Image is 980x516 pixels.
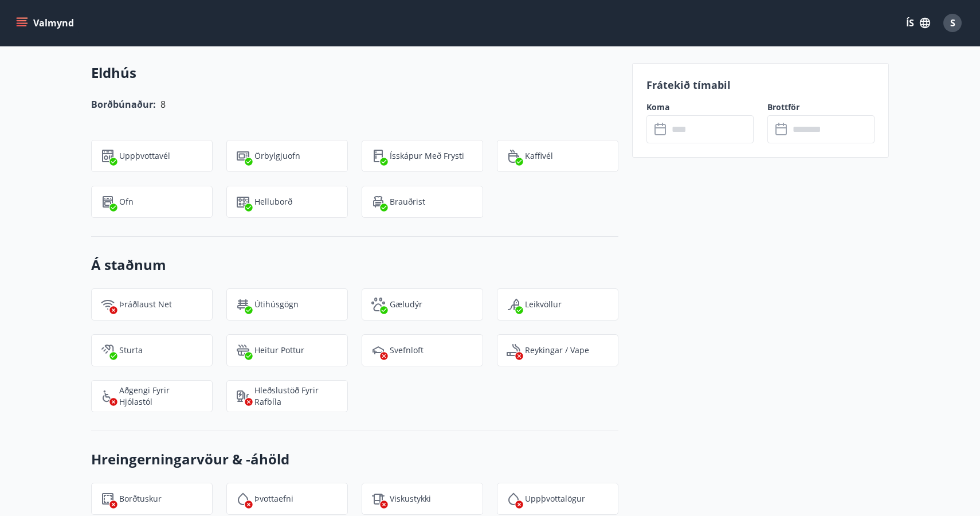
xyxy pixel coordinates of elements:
[390,493,431,505] p: Viskustykki
[525,150,553,162] p: Kaffivél
[101,389,115,403] img: 8IYIKVZQyRlUC6HQIIUSdjpPGRncJsz2RzLgWvp4.svg
[160,96,166,112] h6: 8
[101,298,115,311] img: HJRyFFsYp6qjeUYhR4dAD8CaCEsnIFYZ05miwXoh.svg
[254,150,300,162] p: Örbylgjuofn
[91,449,618,469] h3: Hreingerningarvöur & -áhöld
[91,98,156,111] span: Borðbúnaður:
[390,150,464,162] p: Ísskápur með frysti
[371,343,385,357] img: dbi0fcnBYsvu4k1gcwMltnZT9svnGSyCOUrTI4hU.svg
[390,299,422,310] p: Gæludýr
[236,195,250,209] img: 9R1hYb2mT2cBJz2TGv4EKaumi4SmHMVDNXcQ7C8P.svg
[119,196,134,208] p: Ofn
[91,63,618,83] h3: Eldhús
[371,298,385,311] img: pxcaIm5dSOV3FS4whs1soiYWTwFQvksT25a9J10C.svg
[101,195,115,209] img: zPVQBp9blEdIFer1EsEXGkdLSf6HnpjwYpytJsbc.svg
[101,149,115,163] img: 7hj2GulIrg6h11dFIpsIzg8Ak2vZaScVwTihwv8g.svg
[119,385,203,408] p: Aðgengi fyrir hjólastól
[236,343,250,357] img: h89QDIuHlAdpqTriuIvuEWkTH976fOgBEOOeu1mi.svg
[390,345,424,356] p: Svefnloft
[507,343,520,357] img: QNIUl6Cv9L9rHgMXwuzGLuiJOj7RKqxk9mBFPqjq.svg
[900,13,936,33] button: ÍS
[14,13,79,33] button: menu
[371,195,385,209] img: eXskhI6PfzAYYayp6aE5zL2Gyf34kDYkAHzo7Blm.svg
[507,492,520,506] img: y5Bi4hK1jQC9cBVbXcWRSDyXCR2Ut8Z2VPlYjj17.svg
[119,345,143,356] p: Sturta
[119,150,170,162] p: Uppþvottavél
[91,255,618,275] h3: Á staðnum
[646,77,875,92] p: Frátekið tímabil
[236,389,250,403] img: nH7E6Gw2rvWFb8XaSdRp44dhkQaj4PJkOoRYItBQ.svg
[371,492,385,506] img: tIVzTFYizac3SNjIS52qBBKOADnNn3qEFySneclv.svg
[119,493,162,505] p: Borðtuskur
[101,492,115,506] img: FQTGzxj9jDlMaBqrp2yyjtzD4OHIbgqFuIf1EfZm.svg
[236,298,250,311] img: zl1QXYWpuXQflmynrNOhYvHk3MCGPnvF2zCJrr1J.svg
[236,149,250,163] img: WhzojLTXTmGNzu0iQ37bh4OB8HAJRP8FBs0dzKJK.svg
[646,101,754,113] label: Koma
[254,493,293,505] p: Þvottaefni
[371,149,385,163] img: CeBo16TNt2DMwKWDoQVkwc0rPfUARCXLnVWH1QgS.svg
[254,345,304,356] p: Heitur pottur
[507,298,520,311] img: qe69Qk1XRHxUS6SlVorqwOSuwvskut3fG79gUJPU.svg
[507,149,520,163] img: YAuCf2RVBoxcWDOxEIXE9JF7kzGP1ekdDd7KNrAY.svg
[254,385,338,408] p: Hleðslustöð fyrir rafbíla
[767,101,875,113] label: Brottför
[101,343,115,357] img: fkJ5xMEnKf9CQ0V6c12WfzkDEsV4wRmoMqv4DnVF.svg
[254,299,299,310] p: Útihúsgögn
[119,299,172,310] p: Þráðlaust net
[525,299,562,310] p: Leikvöllur
[525,345,589,356] p: Reykingar / Vape
[254,196,292,208] p: Helluborð
[525,493,585,505] p: Uppþvottalögur
[236,492,250,506] img: PMt15zlZL5WN7A8x0Tvk8jOMlfrCEhCcZ99roZt4.svg
[390,196,425,208] p: Brauðrist
[939,9,966,37] button: S
[950,17,955,29] span: S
